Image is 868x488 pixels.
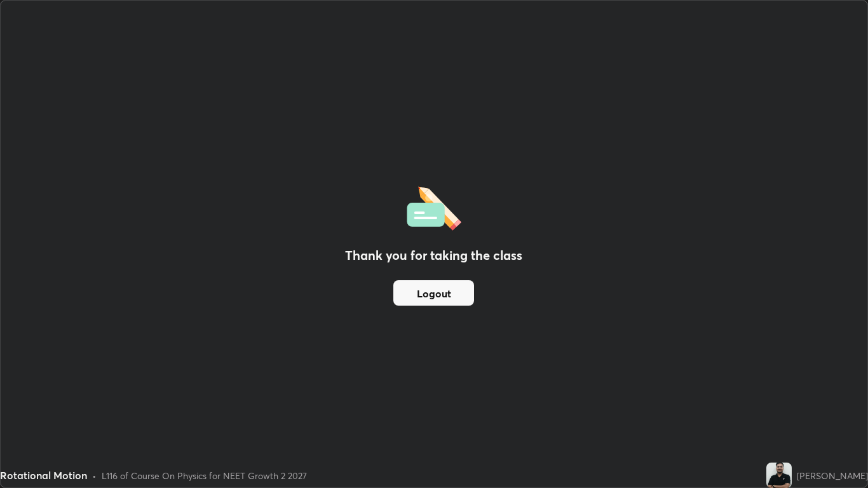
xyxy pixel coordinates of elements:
div: [PERSON_NAME] [797,469,868,482]
button: Logout [393,280,474,306]
div: L116 of Course On Physics for NEET Growth 2 2027 [102,469,307,482]
h2: Thank you for taking the class [345,246,522,265]
div: • [92,469,97,482]
img: afe22e03c4c2466bab4a7a088f75780d.jpg [766,463,792,488]
img: offlineFeedback.1438e8b3.svg [407,182,461,231]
